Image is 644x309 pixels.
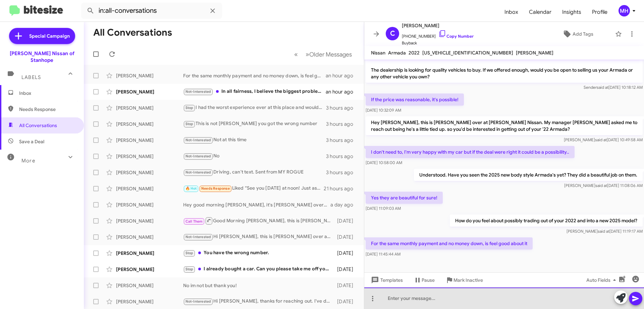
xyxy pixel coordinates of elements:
div: [PERSON_NAME] [116,201,183,208]
div: 3 hours ago [326,169,359,176]
span: Call Them [185,219,203,224]
button: Add Tags [543,28,612,40]
span: Stop [185,267,194,271]
span: [DATE] 10:32:09 AM [366,108,401,113]
div: [PERSON_NAME] [116,282,183,289]
div: Hi [PERSON_NAME], this is [PERSON_NAME] over at [PERSON_NAME] Nissan. Are you still driving? If n... [183,233,334,241]
span: said at [595,183,607,188]
h1: All Conversations [93,27,172,38]
span: All Conversations [19,122,57,129]
span: [DATE] 11:45:44 AM [366,252,400,257]
div: 3 hours ago [326,121,359,127]
div: Hi [PERSON_NAME], thanks for reaching out. I've decided to go with a smaller car. Thanks! [183,298,334,305]
span: Add Tags [573,28,593,40]
div: [PERSON_NAME] [116,250,183,257]
div: [PERSON_NAME] [116,72,183,79]
span: Stop [185,251,194,255]
div: [DATE] [334,250,359,257]
span: Sender [DATE] 10:18:12 AM [584,85,643,90]
p: Hi [PERSON_NAME] this is [PERSON_NAME], General Sales Manager at [PERSON_NAME] Nissan of Stanhope... [366,44,643,83]
div: 3 hours ago [326,105,359,111]
div: For the same monthly payment and no money down, is feel good about it [183,72,326,79]
div: [PERSON_NAME] [116,234,183,240]
div: Hey good morning [PERSON_NAME], it's [PERSON_NAME] over at [PERSON_NAME] Nissan. Just wanted to k... [183,201,330,208]
div: [PERSON_NAME] [116,218,183,224]
div: [PERSON_NAME] [116,121,183,127]
div: [PERSON_NAME] [116,169,183,176]
span: [US_VEHICLE_IDENTIFICATION_NUMBER] [422,50,513,56]
div: [DATE] [334,266,359,273]
div: Driving, can't text. Sent from MY ROGUE [183,168,326,176]
span: [DATE] 11:09:03 AM [366,206,401,211]
p: Yes they are beautiful for sure! [366,192,443,204]
div: [PERSON_NAME] [116,137,183,144]
span: [PERSON_NAME] [DATE] 11:08:06 AM [564,183,643,188]
div: [PERSON_NAME] [116,88,183,95]
span: Stop [185,122,194,126]
span: Not-Interested [185,154,211,158]
div: [DATE] [334,218,359,224]
span: said at [598,229,609,234]
button: Templates [364,274,408,286]
span: Nissan [371,50,385,56]
span: Not-Interested [185,170,211,175]
div: an hour ago [326,72,359,79]
span: Mark Inactive [453,274,483,286]
span: Inbox [19,90,76,96]
div: [PERSON_NAME] [116,298,183,305]
span: Special Campaign [29,33,70,39]
p: I don't need to, I'm very happy with my car but if the deal were right it could be a possibility.. [366,146,575,158]
span: Older Messages [309,51,352,58]
span: Stop [185,106,194,110]
button: Next [302,47,356,61]
div: No [183,152,326,160]
span: Armada [388,50,406,56]
div: MH [619,5,630,16]
p: How do you feel about possibly trading out of your 2022 and into a new 2025 model? [450,215,643,227]
div: [DATE] [334,234,359,240]
div: No im not but thank you! [183,282,334,289]
div: This is not [PERSON_NAME] you got the wrong number [183,120,326,128]
input: Search [81,3,222,19]
a: Inbox [499,2,524,22]
p: Understood. Have you seen the 2025 new body style Armada's yet? They did a beautiful job on them. [414,169,643,181]
div: [DATE] [334,282,359,289]
nav: Page navigation example [290,47,356,61]
p: If the price was reasonable, it's possible! [366,93,464,106]
span: [PERSON_NAME] [DATE] 11:19:17 AM [567,229,643,234]
div: I already bought a car. Can you please take me off your list? [183,265,334,273]
span: 🔥 Hot [185,186,197,191]
div: [PERSON_NAME] [116,153,183,160]
span: Not-Interested [185,89,211,94]
span: Save a Deal [19,138,44,145]
p: For the same monthly payment and no money down, is feel good about it [366,237,533,249]
span: Not-Interested [185,138,211,142]
span: [PERSON_NAME] [516,50,553,56]
span: Not-Interested [185,235,211,239]
div: 3 hours ago [326,153,359,160]
span: Not-Interested [185,299,211,304]
div: Not at this time [183,136,326,144]
a: Insights [557,2,587,22]
span: Auto Fields [586,274,619,286]
div: Liked “See you [DATE] at noon! Just ask for me, [PERSON_NAME] soon as you get here.” [183,185,324,192]
span: Pause [422,274,435,286]
div: [DATE] [334,298,359,305]
a: Calendar [524,2,557,22]
span: Labels [21,74,41,80]
div: Good Morning [PERSON_NAME], this is [PERSON_NAME], [PERSON_NAME] asked me to reach out on his beh... [183,217,334,225]
span: Needs Response [201,186,230,191]
div: You have the wrong number. [183,249,334,257]
button: MH [613,5,637,16]
div: [PERSON_NAME] [116,105,183,111]
span: Buyback [402,40,474,46]
span: Needs Response [19,106,76,113]
p: Hey [PERSON_NAME], this is [PERSON_NAME] over at [PERSON_NAME] Nissan. My manager [PERSON_NAME] a... [366,116,643,135]
button: Previous [290,47,302,61]
span: [PERSON_NAME] [DATE] 10:49:58 AM [564,137,643,142]
a: Profile [587,2,613,22]
span: [PHONE_NUMBER] [402,30,474,40]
